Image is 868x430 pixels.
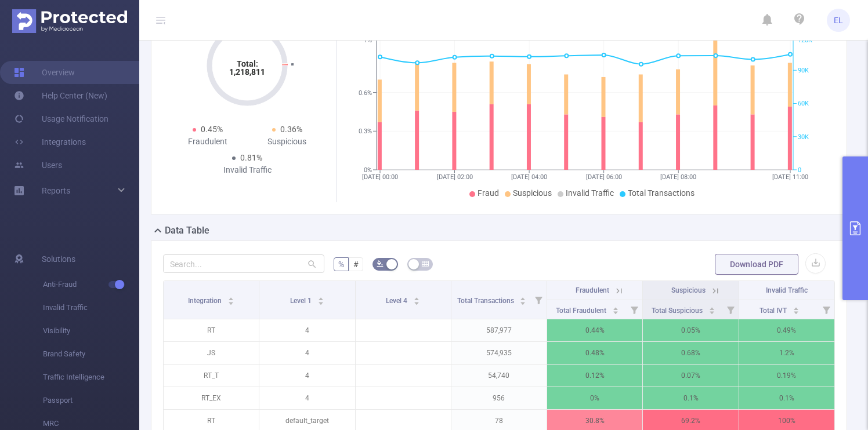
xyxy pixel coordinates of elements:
[708,305,715,312] div: Sort
[643,342,738,364] p: 0.68%
[566,188,614,198] span: Invalid Traffic
[14,107,108,130] a: Usage Notification
[317,300,324,304] i: icon: caret-down
[229,67,265,76] tspan: 1,218,811
[715,254,798,275] button: Download PDF
[451,342,547,364] p: 574,935
[513,188,552,198] span: Suspicious
[42,186,70,195] span: Reports
[612,305,619,312] div: Sort
[364,166,372,174] tspan: 0%
[576,286,609,294] span: Fraudulent
[317,296,324,299] i: icon: caret-up
[451,387,547,409] p: 956
[793,309,799,313] i: icon: caret-down
[377,260,384,267] i: icon: bg-colors
[359,127,372,135] tspan: 0.3%
[43,342,139,366] span: Brand Safety
[739,342,834,364] p: 1.2%
[519,296,526,303] div: Sort
[386,297,409,305] span: Level 4
[451,319,547,341] p: 587,977
[164,319,259,341] p: RT
[671,286,706,294] span: Suspicious
[164,342,259,364] p: JS
[613,305,619,309] i: icon: caret-up
[168,136,247,148] div: Fraudulent
[818,300,834,319] i: Filter menu
[585,173,621,181] tspan: [DATE] 06:00
[201,125,223,134] span: 0.45%
[798,133,809,141] tspan: 30K
[759,307,789,315] span: Total IVT
[613,309,619,313] i: icon: caret-down
[436,173,472,181] tspan: [DATE] 02:00
[43,319,139,342] span: Visibility
[798,67,809,74] tspan: 90K
[14,84,107,107] a: Help Center (New)
[511,173,547,181] tspan: [DATE] 04:00
[708,305,715,309] i: icon: caret-up
[228,296,234,299] i: icon: caret-up
[660,173,696,181] tspan: [DATE] 08:00
[556,307,608,315] span: Total Fraudulent
[237,59,258,68] tspan: Total:
[14,130,86,154] a: Integrations
[422,260,429,267] i: icon: table
[414,296,420,299] i: icon: caret-up
[547,387,642,409] p: 0%
[520,300,526,304] i: icon: caret-down
[414,300,420,304] i: icon: caret-down
[547,342,642,364] p: 0.48%
[208,164,287,176] div: Invalid Traffic
[451,365,547,387] p: 54,740
[362,173,398,181] tspan: [DATE] 00:00
[165,224,209,238] h2: Data Table
[364,37,372,45] tspan: 1%
[739,387,834,409] p: 0.1%
[317,296,324,303] div: Sort
[793,305,800,312] div: Sort
[722,300,739,319] i: Filter menu
[43,389,139,412] span: Passport
[547,319,642,341] p: 0.44%
[359,89,372,97] tspan: 0.6%
[353,260,359,269] span: #
[14,61,75,84] a: Overview
[413,296,420,303] div: Sort
[228,300,234,304] i: icon: caret-down
[163,254,324,273] input: Search...
[43,273,139,296] span: Anti-Fraud
[766,286,808,294] span: Invalid Traffic
[164,365,259,387] p: RT_T
[259,365,355,387] p: 4
[652,307,704,315] span: Total Suspicious
[643,387,738,409] p: 0.1%
[259,342,355,364] p: 4
[259,319,355,341] p: 4
[739,319,834,341] p: 0.49%
[739,365,834,387] p: 0.19%
[188,297,223,305] span: Integration
[164,387,259,409] p: RT_EX
[259,387,355,409] p: 4
[798,166,801,174] tspan: 0
[227,296,234,303] div: Sort
[43,366,139,389] span: Traffic Intelligence
[708,309,715,313] i: icon: caret-down
[457,297,516,305] span: Total Transactions
[240,153,262,162] span: 0.81%
[43,296,139,319] span: Invalid Traffic
[290,297,313,305] span: Level 1
[798,37,812,45] tspan: 120K
[626,300,642,319] i: Filter menu
[247,136,327,148] div: Suspicious
[643,319,738,341] p: 0.05%
[793,305,799,309] i: icon: caret-up
[478,188,499,198] span: Fraud
[520,296,526,299] i: icon: caret-up
[547,365,642,387] p: 0.12%
[772,173,808,181] tspan: [DATE] 11:00
[280,125,302,134] span: 0.36%
[14,154,62,177] a: Users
